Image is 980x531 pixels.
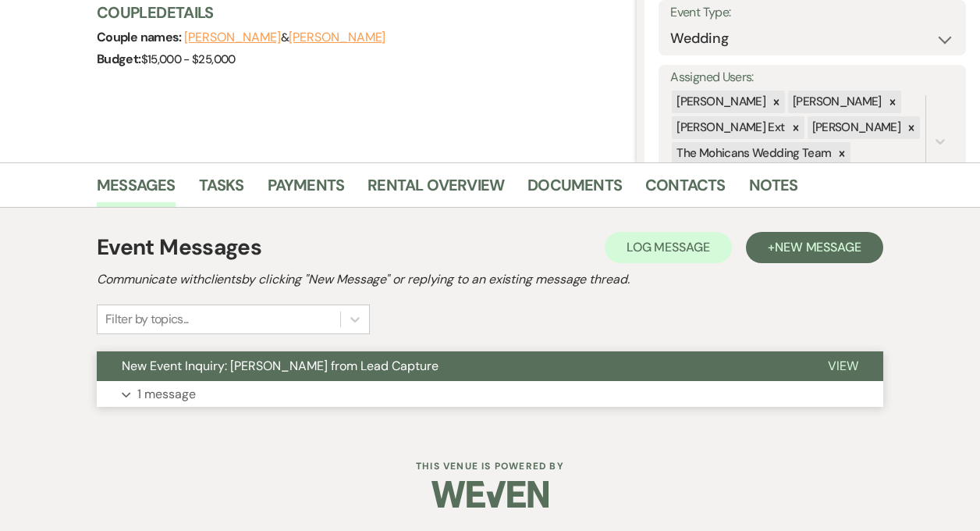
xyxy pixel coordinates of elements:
[672,116,786,139] div: [PERSON_NAME] Ext
[137,384,196,404] p: 1 message
[141,52,236,67] span: $15,000 - $25,000
[627,239,710,255] span: Log Message
[199,173,244,207] a: Tasks
[97,351,803,381] button: New Event Inquiry: [PERSON_NAME] from Lead Capture
[672,91,768,113] div: [PERSON_NAME]
[746,232,883,263] button: +New Message
[803,351,883,381] button: View
[97,231,261,264] h1: Event Messages
[105,310,189,329] div: Filter by topics...
[645,173,726,207] a: Contacts
[670,2,954,24] label: Event Type:
[97,173,176,207] a: Messages
[749,173,798,207] a: Notes
[828,358,858,374] span: View
[97,51,141,67] span: Budget:
[788,91,884,113] div: [PERSON_NAME]
[431,467,549,522] img: Weven Logo
[184,30,385,45] span: &
[184,31,281,44] button: [PERSON_NAME]
[97,2,621,23] h3: Couple Details
[367,173,504,207] a: Rental Overview
[605,232,732,263] button: Log Message
[808,116,904,139] div: [PERSON_NAME]
[268,173,345,207] a: Payments
[672,142,833,165] div: The Mohicans Wedding Team
[670,66,954,89] label: Assigned Users:
[97,270,883,289] h2: Communicate with clients by clicking "New Message" or replying to an existing message thread.
[97,29,184,45] span: Couple names:
[97,381,883,408] button: 1 message
[527,173,622,207] a: Documents
[122,358,439,374] span: New Event Inquiry: [PERSON_NAME] from Lead Capture
[289,31,385,44] button: [PERSON_NAME]
[775,239,861,255] span: New Message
